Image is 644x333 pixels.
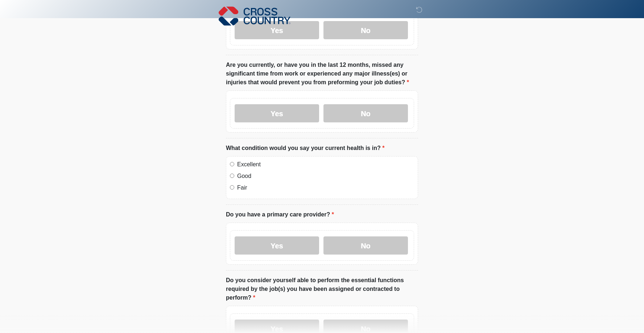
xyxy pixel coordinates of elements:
[226,210,334,219] label: Do you have a primary care provider?
[237,183,414,192] label: Fair
[230,185,234,190] input: Fair
[235,104,319,122] label: Yes
[323,104,408,122] label: No
[226,276,418,302] label: Do you consider yourself able to perform the essential functions required by the job(s) you have ...
[235,236,319,255] label: Yes
[323,236,408,255] label: No
[230,174,234,178] input: Good
[219,5,290,27] img: Cross Country Logo
[237,172,414,180] label: Good
[230,162,234,166] input: Excellent
[226,61,418,87] label: Are you currently, or have you in the last 12 months, missed any significant time from work or ex...
[237,160,414,169] label: Excellent
[226,144,384,153] label: What condition would you say your current health is in?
